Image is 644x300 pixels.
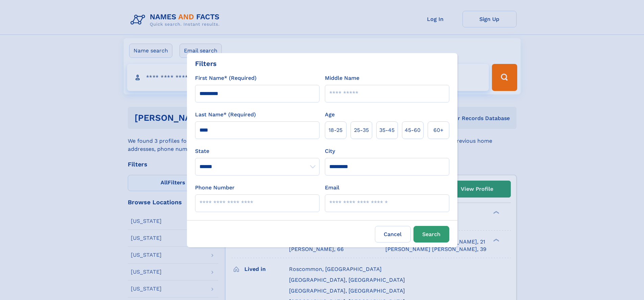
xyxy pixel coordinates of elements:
[413,226,449,243] button: Search
[325,147,335,155] label: City
[433,126,444,134] span: 60+
[195,111,256,119] label: Last Name* (Required)
[195,74,257,82] label: First Name* (Required)
[325,74,359,82] label: Middle Name
[329,126,342,134] span: 18‑25
[375,226,411,243] label: Cancel
[354,126,369,134] span: 25‑35
[325,111,335,119] label: Age
[195,184,235,192] label: Phone Number
[325,184,339,192] label: Email
[195,147,319,155] label: State
[195,59,217,69] div: Filters
[405,126,421,134] span: 45‑60
[379,126,395,134] span: 35‑45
